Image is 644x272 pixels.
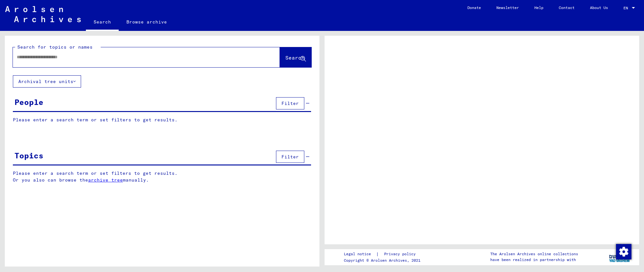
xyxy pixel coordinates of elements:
span: Filter [281,100,299,106]
a: Browse archive [119,14,175,30]
span: Filter [281,154,299,160]
img: Arolsen_neg.svg [5,6,81,22]
p: The Arolsen Archives online collections [490,251,578,257]
p: have been realized in partnership with [490,257,578,263]
mat-label: Search for topics or names [17,44,93,50]
p: Please enter a search term or set filters to get results. Or you also can browse the manually. [13,170,311,183]
p: Please enter a search term or set filters to get results. [13,117,311,123]
span: Search [285,54,305,61]
a: Legal notice [344,251,376,258]
div: Change consent [616,244,631,259]
button: Filter [276,151,304,163]
a: Privacy policy [379,251,423,258]
p: Copyright © Arolsen Archives, 2021 [344,258,423,263]
div: People [14,96,43,108]
a: Search [86,14,119,31]
div: | [344,251,423,258]
img: Change consent [616,244,631,259]
img: yv_logo.png [608,249,632,265]
button: Filter [276,97,304,109]
a: archive tree [88,177,123,183]
div: Topics [14,150,43,161]
button: Archival tree units [13,75,81,88]
span: EN [623,6,630,10]
button: Search [280,47,311,67]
